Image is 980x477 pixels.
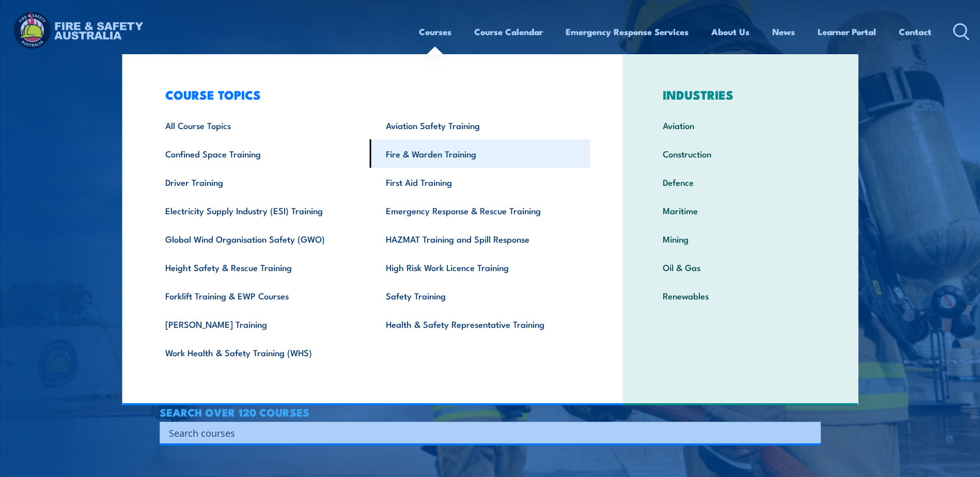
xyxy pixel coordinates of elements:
[370,253,590,281] a: High Risk Work Licence Training
[818,18,876,45] a: Learner Portal
[149,196,370,225] a: Electricity Supply Industry (ESI) Training
[370,310,590,338] a: Health & Safety Representative Training
[711,18,750,45] a: About Us
[149,338,370,367] a: Work Health & Safety Training (WHS)
[149,310,370,338] a: [PERSON_NAME] Training
[149,281,370,310] a: Forklift Training & EWP Courses
[149,111,370,139] a: All Course Topics
[419,18,452,45] a: Courses
[370,225,590,253] a: HAZMAT Training and Spill Response
[772,18,795,45] a: News
[899,18,931,45] a: Contact
[370,111,590,139] a: Aviation Safety Training
[647,281,834,310] a: Renewables
[370,196,590,225] a: Emergency Response & Rescue Training
[647,87,834,102] h3: INDUSTRIES
[149,253,370,281] a: Height Safety & Rescue Training
[647,225,834,253] a: Mining
[803,425,817,440] button: Search magnifier button
[160,406,821,418] h4: SEARCH OVER 120 COURSES
[647,196,834,225] a: Maritime
[149,87,590,102] h3: COURSE TOPICS
[647,111,834,139] a: Aviation
[370,139,590,168] a: Fire & Warden Training
[647,139,834,168] a: Construction
[647,253,834,281] a: Oil & Gas
[171,425,800,440] form: Search form
[647,168,834,196] a: Defence
[169,425,798,440] input: Search input
[149,168,370,196] a: Driver Training
[149,225,370,253] a: Global Wind Organisation Safety (GWO)
[149,139,370,168] a: Confined Space Training
[370,168,590,196] a: First Aid Training
[370,281,590,310] a: Safety Training
[474,18,543,45] a: Course Calendar
[566,18,689,45] a: Emergency Response Services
